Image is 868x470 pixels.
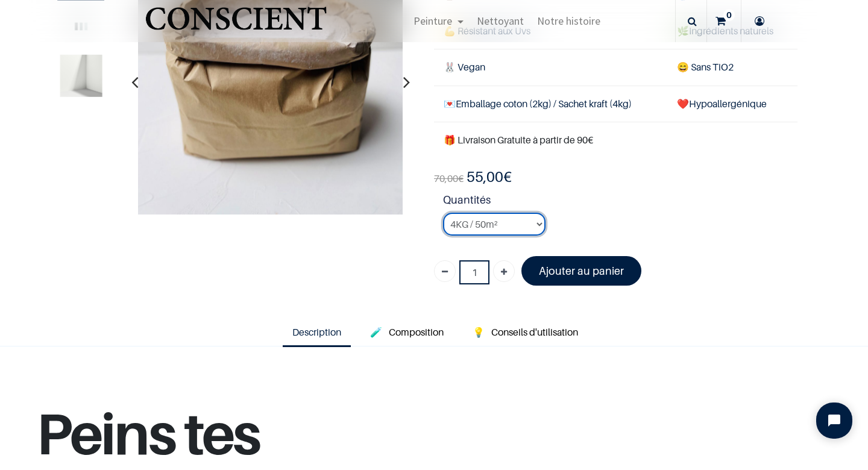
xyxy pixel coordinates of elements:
span: 😄 S [677,61,696,73]
span: 💡 [473,326,485,338]
a: Supprimer [434,260,456,282]
span: 💌 [444,98,456,110]
span: Composition [389,326,444,338]
a: Ajouter au panier [521,256,641,286]
b: € [467,168,512,186]
span: 🧪 [370,326,382,338]
span: Nettoyant [477,14,524,28]
span: Notre histoire [537,14,600,28]
span: Peinture [414,14,452,28]
strong: Quantités [443,192,797,213]
img: Product image [60,54,102,96]
iframe: Tidio Chat [806,392,863,449]
span: € [434,172,464,185]
td: ❤️Hypoallergénique [667,86,797,122]
font: 🎁 Livraison Gratuite à partir de 90€ [444,134,593,146]
span: 70,00 [434,172,458,184]
td: ans TiO2 [667,49,797,86]
font: Ajouter au panier [539,265,624,277]
span: 🐰 Vegan [444,61,485,73]
span: 55,00 [467,168,503,186]
img: Product image [60,5,102,47]
span: Description [292,326,341,338]
a: Ajouter [493,260,515,282]
td: Emballage coton (2kg) / Sachet kraft (4kg) [434,86,667,122]
sup: 0 [723,9,735,21]
span: Conseils d'utilisation [491,326,578,338]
